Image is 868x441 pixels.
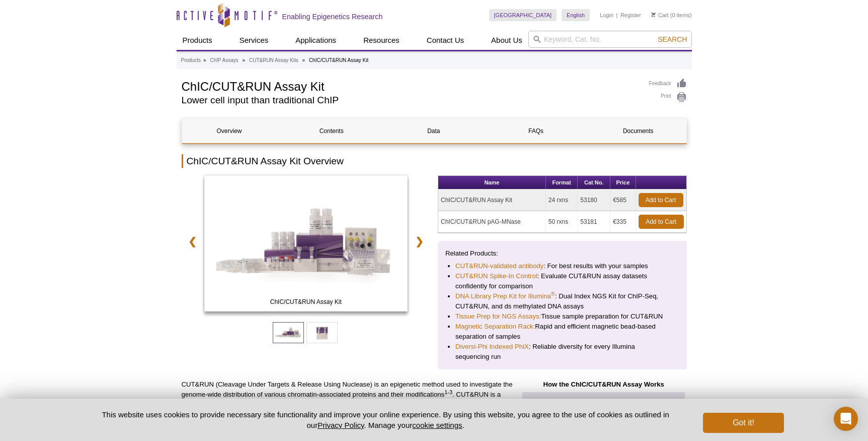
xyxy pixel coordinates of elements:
button: Search [655,35,690,44]
div: Open Intercom Messenger [834,407,858,431]
td: €335 [610,211,636,233]
li: (0 items) [651,9,692,21]
li: : For best results with your samples [455,261,669,271]
li: » [302,57,305,63]
th: Price [610,176,636,190]
a: About Us [485,31,528,50]
h2: Enabling Epigenetics Research [282,12,383,21]
img: ChIC/CUT&RUN Assay Kit [204,175,408,311]
a: Add to Cart [639,215,684,229]
a: Magnetic Separation Rack: [455,322,535,332]
p: Related Products: [445,248,679,259]
li: ChIC/CUT&RUN Assay Kit [309,57,368,63]
a: Feedback [649,78,687,89]
li: Tissue sample preparation for CUT&RUN [455,311,669,322]
sup: 1-3 [444,389,452,395]
a: ChIC/CUT&RUN Assay Kit [204,175,408,314]
a: CUT&RUN Assay Kits [249,56,298,65]
a: [GEOGRAPHIC_DATA] [489,9,557,21]
a: CUT&RUN Spike-In Control [455,271,537,281]
td: 24 rxns [546,190,578,211]
input: Keyword, Cat. No. [528,31,692,48]
a: Print [649,92,687,103]
p: This website uses cookies to provide necessary site functionality and improve your online experie... [85,409,687,430]
a: Products [181,56,201,65]
a: ❯ [409,230,430,253]
td: 53180 [578,190,610,211]
td: ChIC/CUT&RUN pAG-MNase [438,211,546,233]
th: Format [546,176,578,190]
a: Overview [182,119,277,143]
a: FAQs [489,119,583,143]
span: Search [658,35,687,43]
a: Tissue Prep for NGS Assays: [455,311,541,322]
li: » [203,57,206,63]
a: Login [600,12,613,19]
a: ❮ [182,230,203,253]
button: Got it! [703,413,783,433]
a: Products [177,31,218,50]
h2: ChIC/CUT&RUN Assay Kit Overview [182,154,687,168]
a: Data [386,119,481,143]
button: cookie settings [412,421,462,429]
a: Resources [357,31,406,50]
p: CUT&RUN (Cleavage Under Targets & Release Using Nuclease) is an epigenetic method used to investi... [182,380,513,430]
li: : Reliable diversity for every Illumina sequencing run [455,342,669,362]
li: | [616,9,618,21]
a: Diversi-Phi Indexed PhiX [455,342,529,352]
h1: ChIC/CUT&RUN Assay Kit [182,78,639,93]
img: Your Cart [651,12,656,17]
a: Contact Us [421,31,470,50]
a: Contents [284,119,379,143]
a: Register [620,12,641,19]
a: Cart [651,12,669,19]
a: Documents [591,119,685,143]
a: Services [233,31,275,50]
td: €585 [610,190,636,211]
a: Privacy Policy [318,421,364,429]
li: Rapid and efficient magnetic bead-based separation of samples [455,322,669,342]
td: ChIC/CUT&RUN Assay Kit [438,190,546,211]
th: Name [438,176,546,190]
sup: ® [551,291,555,297]
li: » [243,57,246,63]
a: CUT&RUN-validated antibody [455,261,543,271]
strong: How the ChIC/CUT&RUN Assay Works [543,381,664,388]
td: 50 rxns [546,211,578,233]
td: 53181 [578,211,610,233]
a: English [562,9,590,21]
a: Applications [289,31,342,50]
a: DNA Library Prep Kit for Illumina® [455,291,555,301]
th: Cat No. [578,176,610,190]
h2: Lower cell input than traditional ChIP [182,96,639,105]
li: : Evaluate CUT&RUN assay datasets confidently for comparison [455,271,669,291]
li: : Dual Index NGS Kit for ChIP-Seq, CUT&RUN, and ds methylated DNA assays [455,291,669,311]
span: ChIC/CUT&RUN Assay Kit [206,297,406,307]
a: ChIP Assays [210,56,239,65]
a: Add to Cart [639,193,683,207]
